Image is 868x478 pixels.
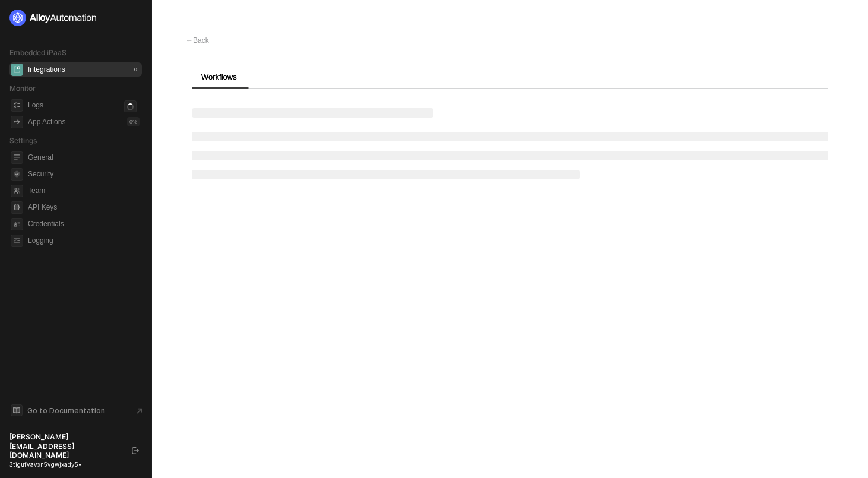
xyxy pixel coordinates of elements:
[27,406,105,416] span: Go to Documentation
[11,201,23,214] span: api-key
[28,233,140,248] span: Logging
[9,10,97,26] img: logo
[11,64,23,76] span: integrations
[9,432,121,460] div: [PERSON_NAME][EMAIL_ADDRESS][DOMAIN_NAME]
[28,183,140,198] span: Team
[11,404,23,416] span: documentation
[127,117,140,126] div: 0 %
[28,167,140,181] span: Security
[9,48,66,57] span: Embedded iPaaS
[134,405,145,417] span: document-arrow
[9,84,36,93] span: Monitor
[28,150,140,164] span: General
[28,200,140,214] span: API Keys
[28,100,43,110] div: Logs
[11,218,23,230] span: credentials
[11,168,23,181] span: security
[186,36,209,46] div: Back
[28,65,65,75] div: Integrations
[11,116,23,128] span: icon-app-actions
[201,72,237,81] span: Workflows
[11,99,23,112] span: icon-logs
[11,235,23,247] span: logging
[28,117,65,127] div: App Actions
[9,136,37,145] span: Settings
[11,185,23,197] span: team
[132,65,140,74] div: 0
[124,100,137,113] span: icon-loader
[132,447,139,454] span: logout
[9,403,142,417] a: Knowledge Base
[11,151,23,164] span: general
[28,217,140,231] span: Credentials
[9,10,142,26] a: logo
[186,36,193,45] span: ←
[9,460,121,468] div: 3tigufvavxn5vgwjxady5 •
